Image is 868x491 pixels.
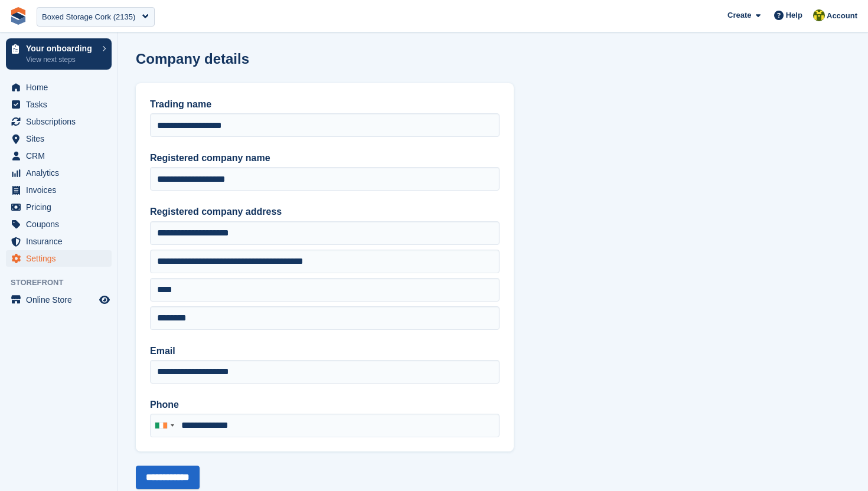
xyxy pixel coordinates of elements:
[26,182,97,198] span: Invoices
[813,9,825,21] img: Rob Sweeney
[26,113,97,130] span: Subscriptions
[6,96,112,113] a: menu
[6,113,112,130] a: menu
[26,292,97,308] span: Online Store
[26,54,96,65] p: View next steps
[26,233,97,250] span: Insurance
[26,44,96,53] p: Your onboarding
[6,199,112,215] a: menu
[6,38,112,70] a: Your onboarding View next steps
[786,9,802,21] span: Help
[136,51,249,67] h1: Company details
[150,205,500,219] label: Registered company address
[6,233,112,250] a: menu
[26,216,97,233] span: Coupons
[26,130,97,147] span: Sites
[6,130,112,147] a: menu
[26,165,97,181] span: Analytics
[6,292,112,308] a: menu
[6,148,112,164] a: menu
[727,9,751,21] span: Create
[150,398,500,412] label: Phone
[150,151,500,165] label: Registered company name
[26,96,97,113] span: Tasks
[150,344,500,358] label: Email
[6,182,112,198] a: menu
[11,277,118,289] span: Storefront
[150,97,500,112] label: Trading name
[9,7,27,25] img: stora-icon-8386f47178a22dfd0bd8f6a31ec36ba5ce8667c1dd55bd0f319d3a0aa187defe.svg
[6,79,112,96] a: menu
[151,414,178,437] div: Ireland: +353
[26,79,97,96] span: Home
[26,250,97,267] span: Settings
[6,216,112,233] a: menu
[827,10,857,22] span: Account
[42,11,135,23] div: Boxed Storage Cork (2135)
[6,165,112,181] a: menu
[6,250,112,267] a: menu
[97,293,112,307] a: Preview store
[26,199,97,215] span: Pricing
[26,148,97,164] span: CRM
